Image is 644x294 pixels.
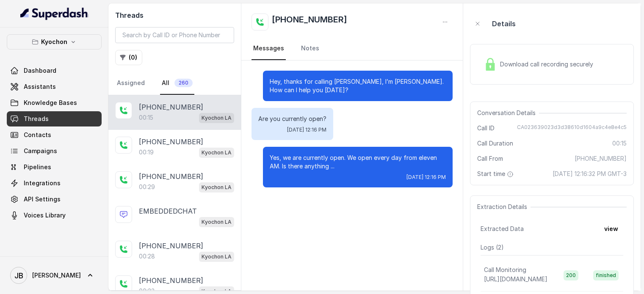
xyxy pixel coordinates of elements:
[252,37,286,60] a: Messages
[564,270,578,280] span: 200
[24,82,56,91] span: Assistants
[500,60,597,69] span: Download call recording securely
[7,208,102,223] a: Voices Library
[139,102,203,112] p: [PHONE_NUMBER]
[7,79,102,94] a: Assistants
[32,271,81,280] span: [PERSON_NAME]
[202,218,232,226] p: Kyochon LA
[258,115,326,123] p: Are you currently open?
[287,126,326,133] span: [DATE] 12:16 PM
[24,99,77,107] span: Knowledge Bases
[24,163,51,171] span: Pipelines
[477,203,531,211] span: Extraction Details
[406,174,446,181] span: [DATE] 12:16 PM
[139,171,203,181] p: [PHONE_NUMBER]
[7,192,102,207] a: API Settings
[484,266,526,274] p: Call Monitoring
[24,115,49,123] span: Threads
[115,72,146,95] a: Assigned
[139,183,155,191] p: 00:29
[202,253,232,261] p: Kyochon LA
[599,221,623,236] button: view
[7,159,102,175] a: Pipelines
[270,154,446,170] p: Yes, we are currently open. We open every day from eleven AM. Is there anything ...
[24,179,61,187] span: Integrations
[202,114,232,122] p: Kyochon LA
[139,113,153,122] p: 00:15
[139,137,203,147] p: [PHONE_NUMBER]
[593,270,619,280] span: finished
[299,37,321,60] a: Notes
[115,27,234,43] input: Search by Call ID or Phone Number
[24,147,57,155] span: Campaigns
[272,14,347,30] h2: [PHONE_NUMBER]
[202,148,232,157] p: Kyochon LA
[7,95,102,110] a: Knowledge Bases
[477,170,515,178] span: Start time
[612,139,627,148] span: 00:15
[481,243,623,252] p: Logs ( 2 )
[20,7,88,20] img: light.svg
[139,206,197,216] p: EMBEDDEDCHAT
[517,124,627,132] span: CA023639023d3d38610d1604a9c4e8e4c5
[7,34,102,49] button: Kyochon
[115,50,142,65] button: (0)
[553,170,627,178] span: [DATE] 12:16:32 PM GMT-3
[492,19,516,29] p: Details
[202,183,232,192] p: Kyochon LA
[477,154,503,163] span: Call From
[14,271,23,280] text: JB
[477,139,513,148] span: Call Duration
[24,66,56,75] span: Dashboard
[575,154,627,163] span: [PHONE_NUMBER]
[7,143,102,159] a: Campaigns
[24,195,61,203] span: API Settings
[160,72,194,95] a: All260
[115,72,234,95] nav: Tabs
[484,58,497,71] img: Lock Icon
[481,225,524,233] span: Extracted Data
[270,77,446,94] p: Hey, thanks for calling [PERSON_NAME], I’m [PERSON_NAME]. How can I help you [DATE]?
[7,127,102,143] a: Contacts
[252,37,453,60] nav: Tabs
[139,275,203,286] p: [PHONE_NUMBER]
[139,241,203,251] p: [PHONE_NUMBER]
[477,109,539,117] span: Conversation Details
[139,148,154,157] p: 00:19
[477,124,495,132] span: Call ID
[139,252,155,261] p: 00:28
[7,176,102,191] a: Integrations
[24,211,66,220] span: Voices Library
[174,79,193,87] span: 260
[24,131,51,139] span: Contacts
[484,275,547,283] span: [URL][DOMAIN_NAME]
[115,10,234,20] h2: Threads
[7,63,102,78] a: Dashboard
[7,264,102,287] a: [PERSON_NAME]
[7,111,102,126] a: Threads
[41,37,67,47] p: Kyochon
